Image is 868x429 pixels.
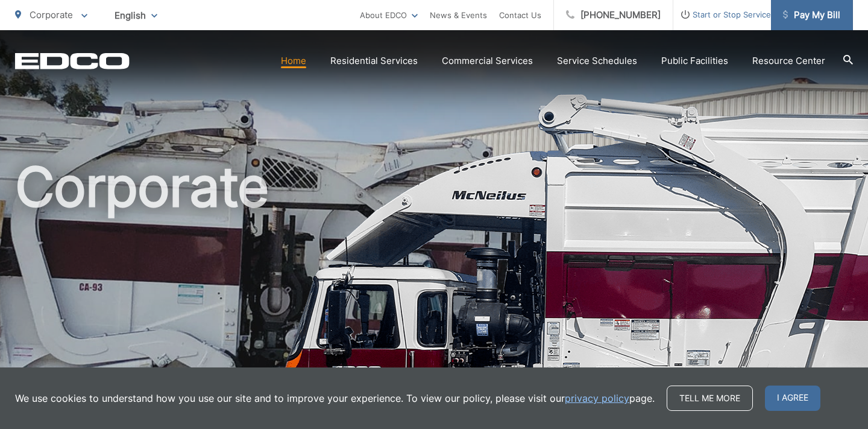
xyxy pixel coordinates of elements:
[667,386,753,411] a: Tell me more
[15,52,130,69] a: EDCD logo. Return to the homepage.
[330,54,418,68] a: Residential Services
[105,5,166,26] span: English
[281,54,306,68] a: Home
[661,54,728,68] a: Public Facilities
[783,8,840,22] span: Pay My Bill
[752,54,825,68] a: Resource Center
[565,391,629,405] a: privacy policy
[442,54,533,68] a: Commercial Services
[15,391,655,405] p: We use cookies to understand how you use our site and to improve your experience. To view our pol...
[499,8,541,22] a: Contact Us
[557,54,637,68] a: Service Schedules
[360,8,418,22] a: About EDCO
[30,9,73,21] span: Corporate
[765,386,820,411] span: I agree
[430,8,487,22] a: News & Events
